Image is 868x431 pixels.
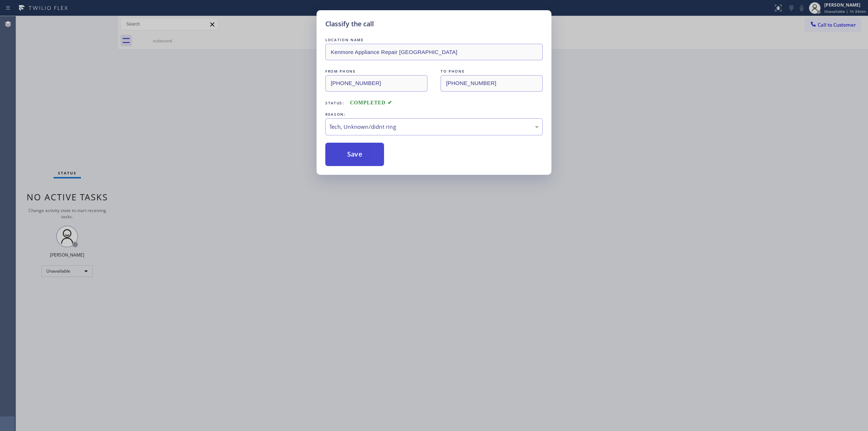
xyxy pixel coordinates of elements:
[325,68,427,75] div: FROM PHONE
[325,111,543,118] div: REASON:
[325,19,374,29] h5: Classify the call
[441,68,543,75] div: TO PHONE
[325,36,543,44] div: LOCATION NAME
[350,100,392,105] span: COMPLETED
[441,75,543,92] input: To phone
[325,100,344,105] span: Status:
[325,143,384,166] button: Save
[325,75,427,92] input: From phone
[329,123,539,131] div: Tech, Unknown/didnt ring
